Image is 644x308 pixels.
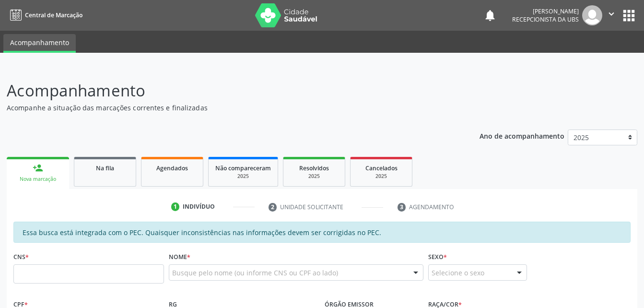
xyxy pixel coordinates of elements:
div: Essa busca está integrada com o PEC. Quaisquer inconsistências nas informações devem ser corrigid... [13,222,631,243]
button:  [602,5,621,25]
div: Nova marcação [13,176,62,183]
p: Acompanhamento [7,79,448,103]
div: 1 [171,202,180,211]
span: Selecione o sexo [432,268,484,278]
span: Na fila [96,164,114,172]
span: Resolvidos [299,164,329,172]
i:  [606,9,617,19]
span: Recepcionista da UBS [512,15,579,24]
div: 2025 [215,173,271,180]
span: Não compareceram [215,164,271,172]
div: 2025 [290,173,338,180]
p: Acompanhe a situação das marcações correntes e finalizadas [7,103,448,113]
label: Nome [169,249,190,264]
div: Indivíduo [183,202,215,211]
span: Central de Marcação [25,11,82,19]
label: Sexo [428,249,447,264]
p: Ano de acompanhamento [480,130,564,142]
a: Central de Marcação [7,7,82,23]
span: Cancelados [365,164,398,172]
button: apps [621,7,637,24]
button: notifications [483,9,497,22]
span: Busque pelo nome (ou informe CNS ou CPF ao lado) [172,268,338,278]
a: Acompanhamento [3,34,76,53]
div: 2025 [357,173,405,180]
div: person_add [33,163,43,173]
span: Agendados [156,164,188,172]
img: img [582,5,602,25]
label: CNS [13,249,29,264]
div: [PERSON_NAME] [512,7,579,15]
